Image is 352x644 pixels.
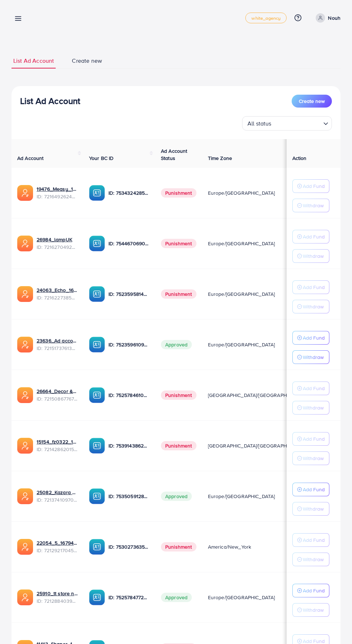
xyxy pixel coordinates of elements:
span: Ad Account [17,155,44,162]
span: Europe/[GEOGRAPHIC_DATA] [208,493,275,500]
span: Europe/[GEOGRAPHIC_DATA] [208,341,275,348]
button: Withdraw [292,451,329,465]
img: ic-ads-acc.e4c84228.svg [17,387,33,403]
img: ic-ba-acc.ded83a64.svg [89,488,105,504]
div: <span class='underline'>22054_5_1679477490076</span></br>7212921704593522689 [37,539,78,554]
button: Add Fund [292,179,329,193]
p: Withdraw [303,403,324,412]
img: ic-ba-acc.ded83a64.svg [89,589,105,605]
img: ic-ba-acc.ded83a64.svg [89,236,105,251]
button: Add Fund [292,432,329,446]
p: Withdraw [303,252,324,260]
span: Europe/[GEOGRAPHIC_DATA] [208,189,275,196]
span: Time Zone [208,155,232,162]
p: ID: 7539143862703538193 [108,441,149,450]
button: Add Fund [292,483,329,496]
div: Search for option [242,116,332,131]
span: Ad Account Status [161,147,187,162]
span: ID: 7215173761379598337 [37,345,78,352]
img: ic-ads-acc.e4c84228.svg [17,539,33,555]
div: <span class='underline'>23636_Ad account Qulonia_1679937447297</span></br>7215173761379598337 [37,337,78,352]
span: Punishment [161,542,196,551]
span: Punishment [161,390,196,400]
p: Add Fund [303,384,325,393]
span: Action [292,155,307,162]
span: ID: 7216492624738402306 [37,193,78,200]
p: Add Fund [303,586,325,595]
p: Add Fund [303,435,325,443]
button: Add Fund [292,584,329,597]
a: Nouh [313,13,341,23]
span: Create new [299,98,325,105]
a: 25082_Kazara agency ad_1679586531535 [37,489,78,496]
p: ID: 7544670690100920336 [108,239,149,248]
p: Add Fund [303,283,325,292]
p: Withdraw [303,201,324,210]
img: ic-ba-acc.ded83a64.svg [89,337,105,352]
span: white_agency [251,16,281,20]
div: <span class='underline'>25910_tt store nl 21-03_1679395403022</span></br>7212884039676624898 [37,590,78,605]
p: ID: 7523596109601095697 [108,340,149,349]
span: Europe/[GEOGRAPHIC_DATA] [208,594,275,601]
button: Withdraw [292,553,329,566]
a: 26984_lampUK [37,236,78,243]
span: ID: 7212921704593522689 [37,547,78,554]
span: Approved [161,492,192,501]
a: 22054_5_1679477490076 [37,539,78,546]
img: ic-ba-acc.ded83a64.svg [89,438,105,454]
span: ID: 7216270492834054145 [37,243,78,251]
img: ic-ads-acc.e4c84228.svg [17,236,33,251]
span: Punishment [161,239,196,248]
span: Punishment [161,188,196,198]
button: Withdraw [292,603,329,617]
a: 23636_Ad account Qulonia_1679937447297 [37,337,78,344]
p: ID: 7534324285708468240 [108,189,149,197]
span: All status [246,118,273,129]
span: Punishment [161,441,196,450]
p: ID: 7525784772414111761 [108,593,149,602]
p: Nouh [328,14,341,22]
span: List Ad Account [13,57,54,65]
img: ic-ba-acc.ded83a64.svg [89,185,105,201]
button: Add Fund [292,230,329,243]
span: Approved [161,593,192,602]
div: <span class='underline'>15154_fz0322_1679706930345</span></br>7214286201514164225 [37,438,78,453]
button: Withdraw [292,401,329,415]
p: Add Fund [303,182,325,190]
p: Add Fund [303,333,325,342]
span: ID: 7213741097078554625 [37,496,78,503]
button: Create new [292,95,332,108]
img: ic-ba-acc.ded83a64.svg [89,539,105,555]
input: Search for option [274,117,320,129]
a: 25910_tt store nl 21-03_1679395403022 [37,590,78,597]
span: America/New_York [208,543,251,550]
span: Your BC ID [89,155,114,162]
p: Add Fund [303,232,325,241]
p: ID: 7525784610279227409 [108,391,149,399]
span: [GEOGRAPHIC_DATA]/[GEOGRAPHIC_DATA] [208,392,308,399]
button: Withdraw [292,502,329,516]
span: ID: 7214286201514164225 [37,446,78,453]
div: <span class='underline'>19476_Measy_1680223835600</span></br>7216492624738402306 [37,185,78,200]
a: 26664_Decor & More_1679906933157 [37,388,78,395]
button: Add Fund [292,382,329,395]
p: ID: 7530273635719004167 [108,543,149,551]
span: ID: 7212884039676624898 [37,597,78,605]
button: Withdraw [292,300,329,313]
span: Europe/[GEOGRAPHIC_DATA] [208,290,275,298]
button: Withdraw [292,350,329,364]
a: 19476_Measy_1680223835600 [37,185,78,193]
img: ic-ads-acc.e4c84228.svg [17,438,33,454]
button: Add Fund [292,533,329,547]
img: ic-ba-acc.ded83a64.svg [89,286,105,302]
img: ic-ads-acc.e4c84228.svg [17,185,33,201]
p: Add Fund [303,485,325,494]
p: Withdraw [303,606,324,614]
span: Create new [72,57,102,65]
p: Withdraw [303,505,324,513]
div: <span class='underline'>24063_Echo_1680220651450</span></br>7216227385220300802 [37,287,78,301]
span: [GEOGRAPHIC_DATA]/[GEOGRAPHIC_DATA] [208,442,308,449]
a: 15154_fz0322_1679706930345 [37,438,78,445]
p: Withdraw [303,454,324,463]
img: ic-ads-acc.e4c84228.svg [17,488,33,504]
